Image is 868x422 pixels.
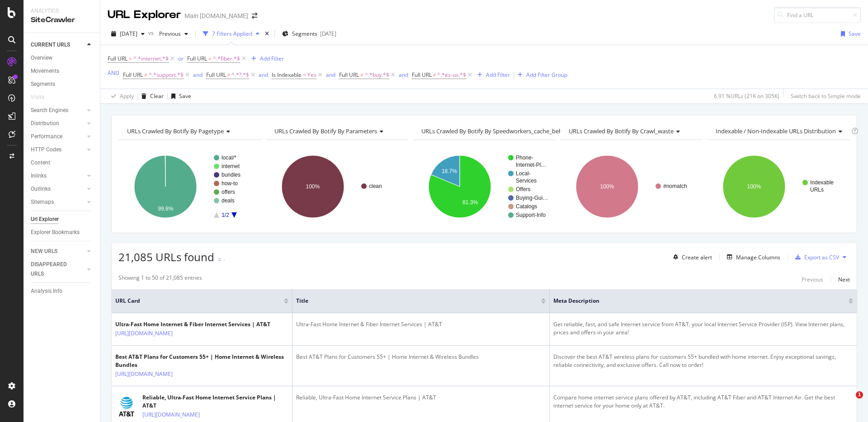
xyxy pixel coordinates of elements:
button: AND [108,69,119,77]
text: Local- [516,170,531,177]
span: 1 [856,391,863,399]
a: Distribution [31,119,85,128]
div: Reliable, Ultra-Fast Home Internet Service Plans | AT&T [296,394,546,402]
span: ≠ [144,71,147,79]
h4: URLs Crawled By Botify By speedworkers_cache_behaviors [420,124,592,138]
div: or [178,55,184,62]
span: Meta Description [553,297,835,305]
div: Main [DOMAIN_NAME] [184,11,248,20]
div: [DATE] [320,30,336,38]
text: internet [222,163,240,169]
text: how-to [222,180,238,187]
div: Export as CSV [804,253,839,261]
div: Get reliable, fast, and safe Internet service from AT&T, your local Internet Service Provider (IS... [553,320,853,337]
a: [URL][DOMAIN_NAME] [115,329,173,338]
span: ^.*support.*$ [149,69,184,81]
button: Add Filter Group [514,70,567,80]
span: Full URL [339,71,359,79]
a: NEW URLS [31,247,85,256]
button: Next [838,274,850,285]
div: Ultra-Fast Home Internet & Fiber Internet Services | AT&T [296,320,546,328]
text: Indexable [810,179,834,186]
a: Overview [31,53,94,63]
div: A chart. [560,147,703,226]
div: 6.91 % URLs ( 21K on 305K ) [714,92,779,100]
button: Add Filter [474,70,510,80]
button: Add Filter [248,53,284,64]
span: URLs Crawled By Botify By speedworkers_cache_behaviors [421,127,579,135]
div: Clear [150,92,164,100]
span: URLs Crawled By Botify By pagetype [127,127,224,135]
div: times [263,29,271,38]
text: 1/2 [222,212,229,218]
span: vs [148,29,156,37]
div: Visits [31,93,44,102]
div: Compare home internet service plans offered by AT&T, including AT&T Fiber and AT&T Internet Air. ... [553,394,853,410]
button: Export as CSV [792,250,839,264]
button: or [178,54,184,63]
div: Apply [120,92,134,100]
span: Full URL [123,71,143,79]
button: and [399,70,408,79]
div: Sitemaps [31,197,54,207]
text: Phone- [516,155,533,161]
div: Best AT&T Plans for Customers 55+ | Home Internet & Wireless Bundles [296,353,546,361]
button: Clear [138,89,164,103]
span: Full URL [108,55,127,62]
button: and [259,70,268,79]
a: [URL][DOMAIN_NAME] [115,370,173,379]
div: Save [179,92,191,100]
button: Segments[DATE] [278,27,340,41]
div: Segments [31,80,55,89]
div: arrow-right-arrow-left [252,13,257,19]
span: ≠ [433,71,436,79]
span: Full URL [187,55,207,62]
text: Internet-Pl… [516,162,546,168]
span: Segments [292,30,317,38]
text: Services [516,178,537,184]
text: local/* [222,155,236,161]
div: Previous [802,276,823,283]
div: URL Explorer [108,7,181,23]
a: Sitemaps [31,197,85,207]
button: Apply [108,89,134,103]
h4: Indexable / Non-Indexable URLs Distribution [714,124,849,138]
div: NEW URLS [31,247,57,256]
div: 7 Filters Applied [212,30,252,38]
div: and [193,71,203,79]
a: Inlinks [31,171,85,181]
text: Catalogs [516,203,537,210]
div: Performance [31,132,62,141]
div: Add Filter [260,55,284,62]
div: Create alert [682,253,712,261]
svg: A chart. [707,147,850,226]
span: Title [296,297,528,305]
div: A chart. [118,147,261,226]
span: Is Indexable [272,71,302,79]
div: Reliable, Ultra-Fast Home Internet Service Plans | AT&T [142,394,288,410]
span: = [129,55,132,62]
div: Overview [31,53,52,63]
div: Add Filter [486,71,510,79]
text: 99.8% [158,206,173,212]
text: #nomatch [663,183,687,189]
a: Segments [31,80,94,89]
h4: URLs Crawled By Botify By crawl_waste [567,124,695,138]
span: ^.*internet.*$ [133,52,169,65]
span: 2025 Sep. 21st [120,30,137,38]
button: [DATE] [108,27,148,41]
text: 100% [600,183,614,190]
span: URL Card [115,297,282,305]
span: Yes [307,69,316,81]
span: Previous [156,30,181,38]
div: Manage Columns [736,253,780,261]
div: and [399,71,408,79]
div: Movements [31,66,59,76]
div: Analytics [31,7,93,15]
a: Movements [31,66,94,76]
button: Save [837,27,861,41]
div: Switch back to Simple mode [791,92,861,100]
text: 100% [306,183,320,190]
div: and [259,71,268,79]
